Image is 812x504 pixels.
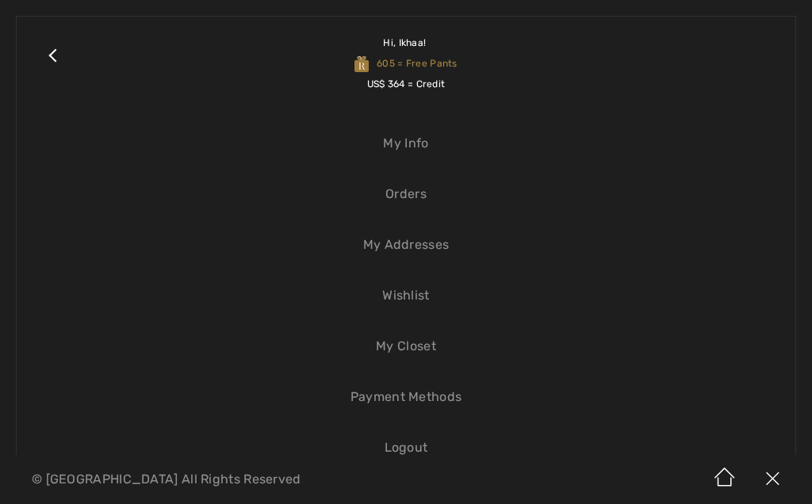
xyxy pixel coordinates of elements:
[33,329,779,364] a: My Closet
[33,177,779,212] a: Orders
[701,455,749,504] img: Home
[33,430,779,465] a: Logout
[33,278,779,313] a: Wishlist
[33,227,779,262] a: My Addresses
[383,37,426,48] span: Hi, Ikhaa!
[33,380,779,414] a: Payment Methods
[354,58,458,69] span: 605 = Free Pants
[32,474,477,485] p: © [GEOGRAPHIC_DATA] All Rights Reserved
[367,78,446,90] span: US$ 364 = Credit
[749,455,796,504] img: X
[33,126,779,161] a: My Info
